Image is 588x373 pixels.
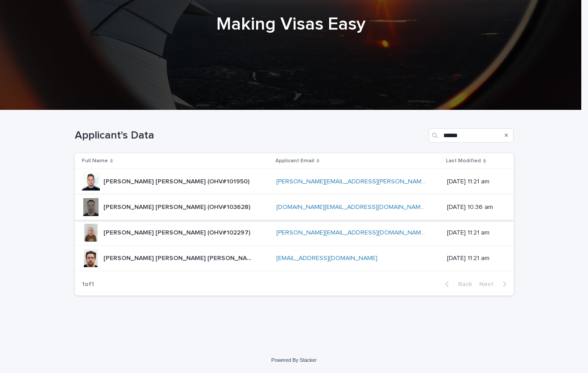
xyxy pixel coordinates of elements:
[71,13,510,35] h1: Making Visas Easy
[75,246,514,271] tr: [PERSON_NAME] [PERSON_NAME] [PERSON_NAME] (OHV#10739)[PERSON_NAME] [PERSON_NAME] [PERSON_NAME] (O...
[75,195,514,220] tr: [PERSON_NAME] [PERSON_NAME] (OHV#103628)[PERSON_NAME] [PERSON_NAME] (OHV#103628) [DOMAIN_NAME][EM...
[276,204,426,210] a: [DOMAIN_NAME][EMAIL_ADDRESS][DOMAIN_NAME]
[75,169,514,195] tr: [PERSON_NAME] [PERSON_NAME] (OHV#101950)[PERSON_NAME] [PERSON_NAME] (OHV#101950) [PERSON_NAME][EM...
[447,229,499,237] p: [DATE] 11:21 am
[75,129,425,142] h1: Applicant's Data
[429,128,514,143] input: Search
[476,280,514,288] button: Next
[103,227,252,237] p: [PERSON_NAME] [PERSON_NAME] (OHV#102297)
[479,281,499,287] span: Next
[276,178,475,185] a: [PERSON_NAME][EMAIL_ADDRESS][PERSON_NAME][DOMAIN_NAME]
[447,178,499,186] p: [DATE] 11:21 am
[103,176,251,186] p: [PERSON_NAME] [PERSON_NAME] (OHV#101950)
[75,220,514,246] tr: [PERSON_NAME] [PERSON_NAME] (OHV#102297)[PERSON_NAME] [PERSON_NAME] (OHV#102297) [PERSON_NAME][EM...
[447,204,499,211] p: [DATE] 10:36 am
[103,253,254,262] p: [PERSON_NAME] [PERSON_NAME] [PERSON_NAME] (OHV#10739)
[438,280,476,288] button: Back
[446,156,481,166] p: Last Modified
[103,202,252,211] p: [PERSON_NAME] [PERSON_NAME] (OHV#103628)
[75,273,101,295] p: 1 of 1
[271,357,317,363] a: Powered By Stacker
[275,156,314,166] p: Applicant Email
[453,281,472,287] span: Back
[276,230,426,236] a: [PERSON_NAME][EMAIL_ADDRESS][DOMAIN_NAME]
[276,255,378,261] a: [EMAIL_ADDRESS][DOMAIN_NAME]
[447,255,499,262] p: [DATE] 11:21 am
[82,156,108,166] p: Full Name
